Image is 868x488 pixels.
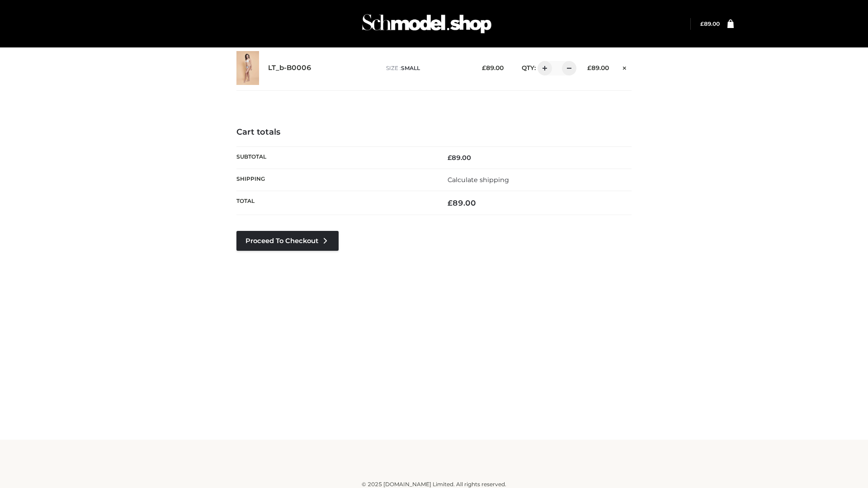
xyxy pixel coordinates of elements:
span: £ [448,198,453,207]
span: SMALL [401,65,420,71]
th: Subtotal [236,146,434,169]
bdi: 89.00 [482,64,504,71]
bdi: 89.00 [700,20,720,27]
p: size : [386,64,468,72]
a: Proceed to Checkout [236,231,339,251]
span: £ [700,20,704,27]
span: £ [587,64,591,71]
span: £ [482,64,486,71]
a: Calculate shipping [448,176,509,184]
a: £89.00 [700,20,720,27]
bdi: 89.00 [587,64,609,71]
span: £ [448,154,452,162]
bdi: 89.00 [448,198,476,207]
h4: Cart totals [236,127,632,137]
bdi: 89.00 [448,154,471,162]
a: Remove this item [618,61,632,73]
th: Total [236,191,434,215]
th: Shipping [236,169,434,191]
div: QTY: [513,61,573,75]
img: Schmodel Admin 964 [359,6,495,42]
a: LT_b-B0006 [268,64,311,72]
